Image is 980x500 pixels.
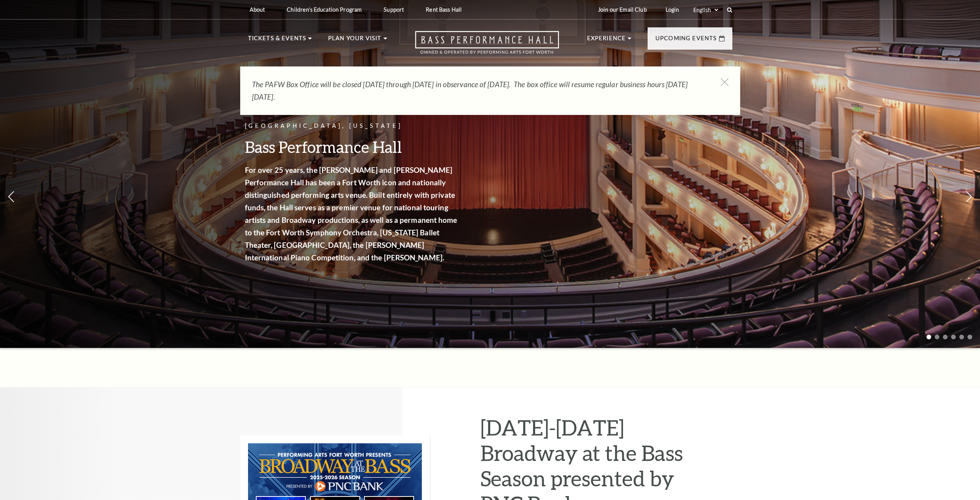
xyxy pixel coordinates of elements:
[245,137,460,157] h3: Bass Performance Hall
[384,6,404,13] p: Support
[426,6,462,13] p: Rent Bass Hall
[692,6,719,14] select: Select:
[328,34,382,48] p: Plan Your Visit
[655,34,717,48] p: Upcoming Events
[252,80,687,101] em: The PAFW Box Office will be closed [DATE] through [DATE] in observance of [DATE]. The box office ...
[248,34,307,48] p: Tickets & Events
[587,34,626,48] p: Experience
[287,6,362,13] p: Children's Education Program
[250,6,265,13] p: About
[245,121,460,131] p: [GEOGRAPHIC_DATA], [US_STATE]
[245,165,457,262] strong: For over 25 years, the [PERSON_NAME] and [PERSON_NAME] Performance Hall has been a Fort Worth ico...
